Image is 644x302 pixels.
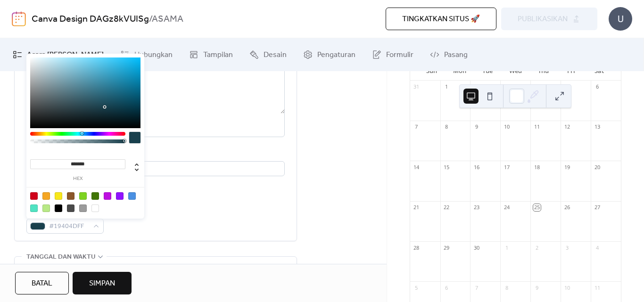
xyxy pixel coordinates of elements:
span: Batal [32,278,52,289]
div: 6 [594,83,601,90]
div: 24 [503,204,510,211]
div: 4 [594,244,601,251]
div: 4 [533,83,540,90]
label: hex [30,176,125,181]
div: 15 [443,163,450,171]
div: 2 [473,83,480,90]
a: Pengaturan [296,42,363,67]
a: Formulir [365,42,421,67]
div: 26 [563,204,570,211]
div: U [609,7,632,31]
a: Tampilan [182,42,240,67]
div: 22 [443,204,450,211]
div: 21 [413,204,420,211]
div: 10 [563,284,570,291]
div: 13 [594,123,601,131]
div: 30 [473,244,480,251]
div: 8 [503,284,510,291]
div: 1 [443,83,450,90]
span: Tingkatkan situs 🚀 [402,14,480,25]
div: 18 [533,163,540,171]
div: 17 [503,163,510,171]
span: Formulir [386,49,413,61]
span: Pasang [444,49,468,61]
span: Simpan [89,278,115,289]
div: 5 [563,83,570,90]
div: #8B572A [67,192,74,200]
div: 9 [473,123,480,131]
div: #4A90E2 [128,192,136,200]
div: #000000 [55,204,62,212]
div: #7ED321 [79,192,87,200]
a: Canva Design DAGz8kVUISg [32,10,149,28]
div: #FFFFFF [91,204,99,212]
span: Tanggal dan waktu [26,252,95,263]
span: Pengaturan [317,49,355,61]
div: #F8E71C [55,192,62,200]
b: ASAMA [152,10,183,28]
div: #F5A623 [42,192,50,200]
div: 11 [533,123,540,131]
div: 20 [594,163,601,171]
button: Tingkatkan situs 🚀 [386,8,496,30]
a: Desain [242,42,294,67]
div: Lokasi [26,148,283,160]
div: 5 [413,284,420,291]
div: 28 [413,244,420,251]
div: 25 [533,204,540,211]
div: 9 [533,284,540,291]
div: 10 [503,123,510,131]
div: 16 [473,163,480,171]
span: Tampilan [203,49,233,61]
div: 3 [563,244,570,251]
div: #9013FE [116,192,124,200]
div: 14 [413,163,420,171]
div: #B8E986 [42,204,50,212]
a: Pasang [423,42,475,67]
div: 31 [413,83,420,90]
div: 8 [443,123,450,131]
button: Batal [15,272,69,294]
div: 23 [473,204,480,211]
div: #9B9B9B [79,204,87,212]
span: #19404DFF [49,221,89,232]
span: Desain [264,49,287,61]
span: Hubungkan [134,49,173,61]
div: #BD10E0 [104,192,111,200]
div: #50E3C2 [30,204,38,212]
div: 29 [443,244,450,251]
div: 2 [533,244,540,251]
a: Hubungkan [113,42,180,67]
div: 7 [473,284,480,291]
div: 12 [563,123,570,131]
div: 3 [503,83,510,90]
b: / [149,10,152,28]
button: Simpan [73,272,132,294]
img: logo [12,11,26,26]
div: #417505 [91,192,99,200]
div: 11 [594,284,601,291]
a: Acara [PERSON_NAME] [6,42,111,67]
div: 1 [503,244,510,251]
div: #D0021B [30,192,38,200]
div: 6 [443,284,450,291]
div: 7 [413,123,420,131]
div: 19 [563,163,570,171]
div: #4A4A4A [67,204,74,212]
div: 27 [594,204,601,211]
span: Acara [PERSON_NAME] [27,49,104,61]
